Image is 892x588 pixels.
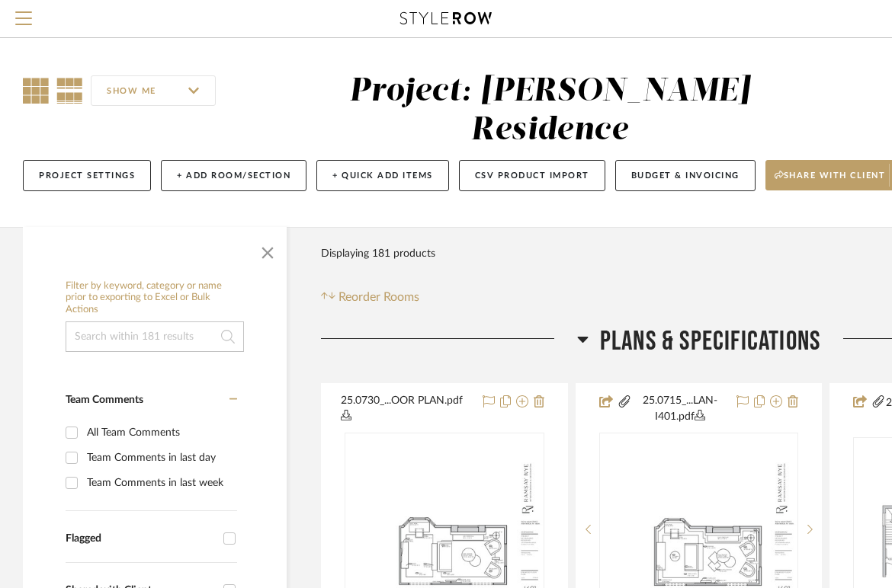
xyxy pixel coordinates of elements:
[459,160,605,191] button: CSV Product Import
[23,160,151,191] button: Project Settings
[252,235,283,265] button: Close
[66,321,244,352] input: Search within 181 results
[632,393,728,425] button: 25.0715_...LAN-I401.pdf
[615,160,756,191] button: Budget & Invoicing
[316,160,449,191] button: + Quick Add Items
[321,238,435,269] div: Displaying 181 products
[341,393,473,425] button: 25.0730_...OOR PLAN.pdf
[775,170,886,193] span: Share with client
[66,532,216,545] div: Flagged
[66,280,244,316] h6: Filter by keyword, category or name prior to exporting to Excel or Bulk Actions
[87,471,233,495] div: Team Comments in last week
[87,446,233,470] div: Team Comments in last day
[339,288,419,306] span: Reorder Rooms
[349,75,750,146] div: Project: [PERSON_NAME] Residence
[161,160,306,191] button: + Add Room/Section
[66,395,143,405] span: Team Comments
[600,325,820,358] span: Plans & Specifications
[87,420,233,445] div: All Team Comments
[321,288,419,306] button: Reorder Rooms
